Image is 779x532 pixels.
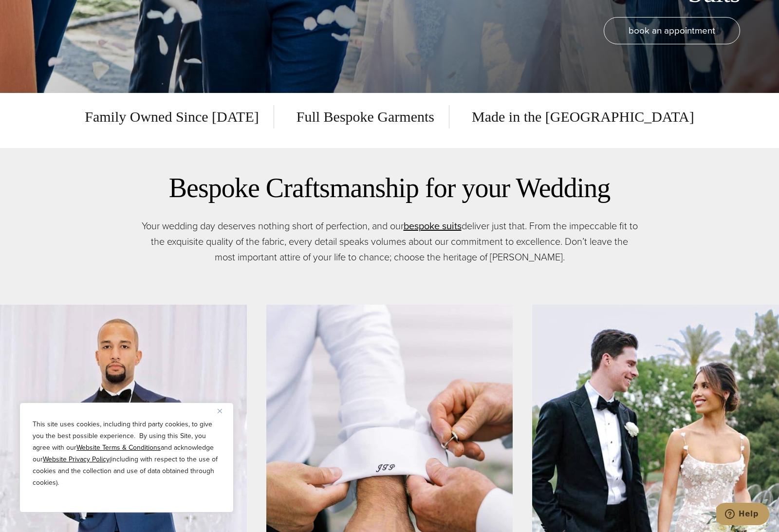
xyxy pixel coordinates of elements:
[629,23,715,37] span: book an appointment
[218,405,229,417] button: Close
[716,503,769,527] iframe: Opens a widget where you can chat to one of our agents
[43,454,110,464] a: Website Privacy Policy
[282,105,449,128] span: Full Bespoke Garments
[85,105,274,128] span: Family Owned Since [DATE]
[33,419,221,489] p: This site uses cookies, including third party cookies, to give you the best possible experience. ...
[604,17,740,44] a: book an appointment
[404,219,462,233] a: bespoke suits
[76,442,161,453] a: Website Terms & Conditions
[218,409,222,413] img: Close
[142,218,638,265] p: Your wedding day deserves nothing short of perfection, and our deliver just that. From the impecc...
[457,105,694,128] span: Made in the [GEOGRAPHIC_DATA]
